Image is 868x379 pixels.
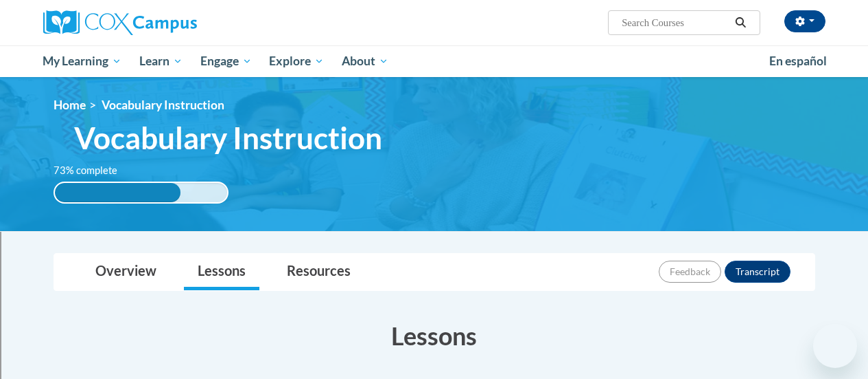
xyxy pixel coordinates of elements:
img: Cox Campus [43,10,197,35]
a: Explore [260,45,333,77]
a: Cox Campus [43,10,290,35]
button: Account Settings [784,10,825,32]
button: Search [730,14,751,31]
input: Search Courses [620,14,730,31]
span: Vocabulary Instruction [102,98,224,112]
span: About [342,53,388,69]
a: En español [760,47,836,76]
span: My Learning [43,53,121,69]
a: About [333,45,397,77]
span: Engage [200,53,252,69]
a: My Learning [34,45,131,77]
span: Learn [139,53,183,69]
span: Explore [269,53,324,69]
span: Vocabulary Instruction [74,120,382,156]
div: Main menu [33,45,836,77]
a: Learn [130,45,191,77]
iframe: Button to launch messaging window [813,324,857,368]
span: En español [769,54,827,68]
a: Engage [191,45,261,77]
div: 73% complete [55,183,180,202]
label: 73% complete [54,163,132,178]
a: Home [54,98,86,112]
